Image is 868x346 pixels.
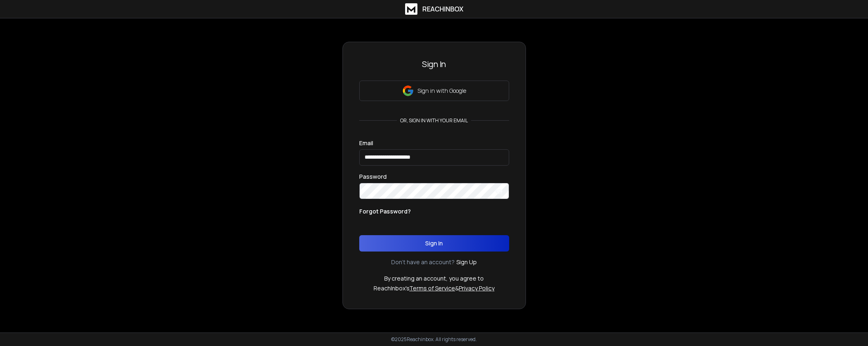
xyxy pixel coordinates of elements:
[359,235,509,252] button: Sign In
[359,174,387,180] label: Password
[422,4,463,14] h1: ReachInbox
[397,117,471,124] p: or, sign in with your email
[417,87,466,95] p: Sign in with Google
[391,336,477,343] p: © 2025 Reachinbox. All rights reserved.
[359,140,373,146] label: Email
[456,258,477,266] a: Sign Up
[391,258,455,266] p: Don't have an account?
[405,3,417,15] img: logo
[359,81,509,101] button: Sign in with Google
[409,284,455,292] a: Terms of Service
[459,284,494,292] a: Privacy Policy
[384,274,484,283] p: By creating an account, you agree to
[405,3,463,15] a: ReachInbox
[359,207,411,216] p: Forgot Password?
[374,284,494,292] p: ReachInbox's &
[359,58,509,70] h3: Sign In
